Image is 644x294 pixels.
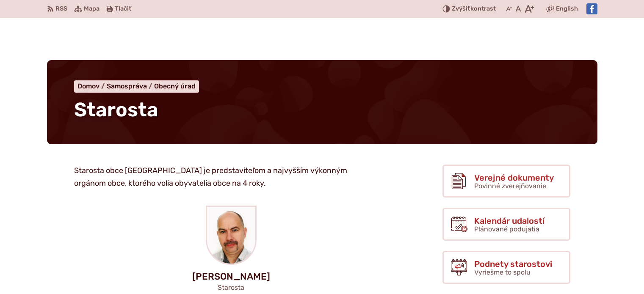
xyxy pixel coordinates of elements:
span: Verejné dokumenty [474,173,554,182]
a: Podnety starostovi Vyriešme to spolu [442,251,570,284]
span: RSS [55,4,67,14]
span: Zvýšiť [452,5,470,12]
a: English [554,4,580,14]
span: Vyriešme to spolu [474,268,531,276]
span: Mapa [84,4,100,14]
img: starosta [207,207,255,264]
span: kontrast [452,5,496,13]
span: Kalendár udalostí [474,216,544,225]
span: English [556,4,578,14]
span: Starosta [74,98,158,121]
p: Starosta obce [GEOGRAPHIC_DATA] je predstaviteľom a najvyšším výkonným orgánom obce, ktorého voli... [74,165,375,190]
a: Samospráva [107,82,154,90]
p: [PERSON_NAME] [61,272,402,282]
a: Kalendár udalostí Plánované podujatia [442,208,570,241]
span: Povinné zverejňovanie [474,182,546,190]
span: Plánované podujatia [474,225,539,233]
a: Verejné dokumenty Povinné zverejňovanie [442,165,570,198]
a: Domov [77,82,107,90]
span: Samospráva [107,82,147,90]
img: Prejsť na Facebook stránku [586,3,597,14]
span: Podnety starostovi [474,259,552,269]
p: Starosta [61,283,402,291]
a: Obecný úrad [154,82,196,90]
span: Domov [77,82,100,90]
span: Tlačiť [115,5,131,13]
